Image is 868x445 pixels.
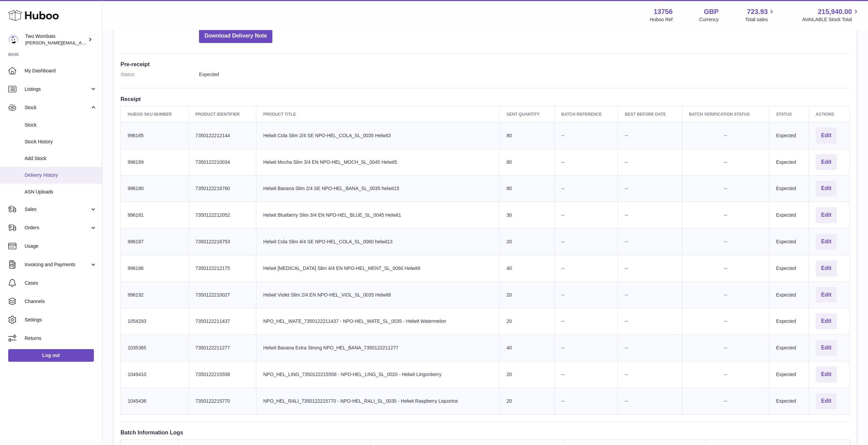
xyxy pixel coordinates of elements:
[256,229,500,255] td: Helwit Cola Slim 4/4 SE NPO-HEL_COLA_SL_0060 helwit13
[120,95,850,103] h3: Receipt
[699,16,719,23] div: Currency
[650,16,673,23] div: Huboo Ref
[618,106,682,122] th: Best Before Date
[689,318,762,325] div: --
[188,149,256,175] td: 7350122210034
[188,229,256,255] td: 7350122216753
[689,292,762,298] div: --
[121,106,189,122] th: Huboo SKU Number
[816,181,837,197] button: Edit
[689,185,762,192] div: --
[500,335,555,361] td: 40
[816,313,837,329] button: Edit
[554,308,618,335] td: --
[500,361,555,388] td: 20
[188,282,256,308] td: 7350122210027
[554,361,618,388] td: --
[618,282,682,308] td: --
[121,149,189,175] td: 996189
[188,122,256,149] td: 7350122212144
[747,7,768,16] span: 723.93
[8,349,94,361] a: Log out
[769,106,809,122] th: Status
[500,308,555,335] td: 20
[188,361,256,388] td: 7350122215558
[689,265,762,272] div: --
[554,255,618,282] td: --
[500,282,555,308] td: 20
[25,261,90,268] span: Invoicing and Payments
[188,388,256,414] td: 7350122215770
[256,388,500,414] td: NPO_HEL_RALI_7350122215770 - NPO-HEL_RALI_SL_0035 - Helwit Raspberry Liquorice
[25,243,97,249] span: Usage
[120,429,850,436] h3: Batch Information Logs
[802,7,860,23] a: 215,940.00 AVAILABLE Stock Total
[121,122,189,149] td: 996185
[618,175,682,202] td: --
[500,202,555,229] td: 30
[769,229,809,255] td: Expected
[816,260,837,276] button: Edit
[554,388,618,414] td: --
[816,287,837,303] button: Edit
[25,225,90,231] span: Orders
[618,149,682,175] td: --
[121,229,189,255] td: 996187
[121,361,189,388] td: 1049410
[554,202,618,229] td: --
[188,175,256,202] td: 7350122216760
[121,388,189,414] td: 1045436
[500,149,555,175] td: 80
[500,106,555,122] th: Sent Quantity
[769,282,809,308] td: Expected
[818,7,852,16] span: 215,940.00
[769,175,809,202] td: Expected
[25,104,90,111] span: Stock
[25,122,97,128] span: Stock
[256,335,500,361] td: Helwit Banana Extra Strong NPO_HEL_BANA_7350122211277
[682,106,769,122] th: Batch Verification Status
[25,335,97,342] span: Returns
[769,255,809,282] td: Expected
[554,106,618,122] th: Batch Reference
[618,229,682,255] td: --
[816,154,837,170] button: Edit
[816,340,837,356] button: Edit
[121,202,189,229] td: 996181
[689,212,762,218] div: --
[769,149,809,175] td: Expected
[25,280,97,286] span: Cases
[816,367,837,383] button: Edit
[188,335,256,361] td: 7350122211277
[121,335,189,361] td: 1035365
[816,393,837,409] button: Edit
[25,68,97,74] span: My Dashboard
[121,308,189,335] td: 1054293
[256,106,500,122] th: Product title
[500,388,555,414] td: 20
[618,202,682,229] td: --
[802,16,860,23] span: AVAILABLE Stock Total
[654,7,673,16] strong: 13756
[25,86,90,92] span: Listings
[618,361,682,388] td: --
[25,40,173,45] span: [PERSON_NAME][EMAIL_ADDRESS][PERSON_NAME][DOMAIN_NAME]
[8,34,18,45] img: philip.carroll@twowombats.com
[188,255,256,282] td: 7350122212175
[816,234,837,250] button: Edit
[256,255,500,282] td: Helwit [MEDICAL_DATA] Slim 4/4 EN NPO-HEL_MENT_SL_0060 Helwit9
[256,122,500,149] td: Helwit Cola Slim 2/4 SE NPO-HEL_COLA_SL_0035 Helwit3
[704,7,718,16] strong: GBP
[199,71,850,78] dd: Expected
[25,172,97,178] span: Delivery History
[769,388,809,414] td: Expected
[769,308,809,335] td: Expected
[25,189,97,195] span: ASN Uploads
[500,122,555,149] td: 80
[618,122,682,149] td: --
[188,202,256,229] td: 7350122212052
[121,255,189,282] td: 996186
[500,175,555,202] td: 80
[121,175,189,202] td: 996180
[816,207,837,223] button: Edit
